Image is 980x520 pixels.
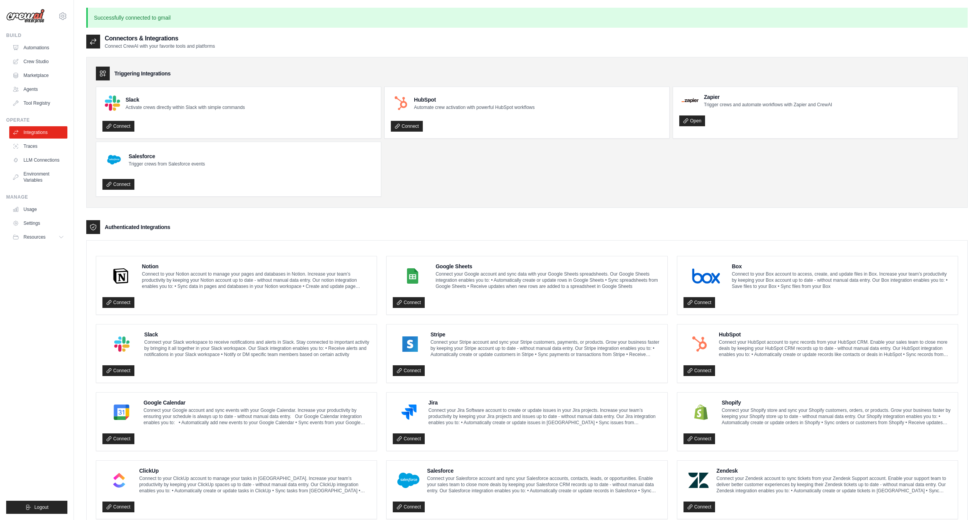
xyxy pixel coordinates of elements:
[9,168,67,186] a: Environment Variables
[395,268,430,284] img: Google Sheets Logo
[144,331,371,338] h4: Slack
[105,405,138,420] img: Google Calendar Logo
[9,231,67,243] button: Resources
[9,217,67,229] a: Settings
[436,271,661,289] p: Connect your Google account and sync data with your Google Sheets spreadsheets. Our Google Sheets...
[102,433,134,444] a: Connect
[436,263,661,270] h4: Google Sheets
[431,331,661,338] h4: Stripe
[9,203,67,216] a: Usage
[105,43,215,49] p: Connect CrewAI with your favorite tools and platforms
[9,83,67,95] a: Agents
[395,405,423,420] img: Jira Logo
[9,55,67,68] a: Crew Studio
[414,96,534,104] h4: HubSpot
[395,473,422,488] img: Salesforce Logo
[102,365,134,376] a: Connect
[719,331,952,338] h4: HubSpot
[102,502,134,512] a: Connect
[427,475,661,494] p: Connect your Salesforce account and sync your Salesforce accounts, contacts, leads, or opportunit...
[9,97,67,109] a: Tool Registry
[686,405,717,420] img: Shopify Logo
[393,365,425,376] a: Connect
[34,504,49,510] span: Logout
[102,179,134,190] a: Connect
[704,102,832,108] p: Trigger crews and automate workflows with Zapier and CrewAI
[393,433,425,444] a: Connect
[6,32,67,38] div: Build
[732,263,952,270] h4: Box
[105,268,137,284] img: Notion Logo
[139,467,370,475] h4: ClickUp
[129,152,205,160] h4: Salesforce
[683,297,715,308] a: Connect
[126,104,245,110] p: Activate crews directly within Slack with simple commands
[414,104,534,110] p: Automate crew activation with powerful HubSpot workflows
[105,473,134,488] img: ClickUp Logo
[683,365,715,376] a: Connect
[144,339,371,358] p: Connect your Slack workspace to receive notifications and alerts in Slack. Stay connected to impo...
[105,150,123,169] img: Salesforce Logo
[428,399,661,406] h4: Jira
[393,502,425,512] a: Connect
[23,234,45,240] span: Resources
[102,121,134,132] a: Connect
[391,121,423,132] a: Connect
[9,126,67,139] a: Integrations
[717,475,952,494] p: Connect your Zendesk account to sync tickets from your Zendesk Support account. Enable your suppo...
[686,268,727,284] img: Box Logo
[105,336,139,352] img: Slack Logo
[686,336,714,352] img: HubSpot Logo
[6,501,67,514] button: Logout
[6,194,67,200] div: Manage
[105,223,170,231] h3: Authenticated Integrations
[732,271,952,289] p: Connect to your Box account to access, create, and update files in Box. Increase your team’s prod...
[704,93,832,101] h4: Zapier
[722,407,952,426] p: Connect your Shopify store and sync your Shopify customers, orders, or products. Grow your busine...
[6,117,67,123] div: Operate
[142,271,371,289] p: Connect to your Notion account to manage your pages and databases in Notion. Increase your team’s...
[144,399,371,406] h4: Google Calendar
[102,297,134,308] a: Connect
[427,467,661,475] h4: Salesforce
[431,339,661,358] p: Connect your Stripe account and sync your Stripe customers, payments, or products. Grow your busi...
[9,42,67,54] a: Automations
[9,154,67,166] a: LLM Connections
[686,473,711,488] img: Zendesk Logo
[139,475,370,494] p: Connect to your ClickUp account to manage your tasks in [GEOGRAPHIC_DATA]. Increase your team’s p...
[682,98,699,103] img: Zapier Logo
[722,399,952,406] h4: Shopify
[393,297,425,308] a: Connect
[9,69,67,82] a: Marketplace
[144,407,371,426] p: Connect your Google account and sync events with your Google Calendar. Increase your productivity...
[126,96,245,104] h4: Slack
[393,95,409,111] img: HubSpot Logo
[105,95,120,111] img: Slack Logo
[142,263,371,270] h4: Notion
[105,34,215,43] h2: Connectors & Integrations
[6,9,45,23] img: Logo
[683,433,715,444] a: Connect
[683,502,715,512] a: Connect
[86,8,968,28] p: Successfully connected to gmail
[395,336,425,352] img: Stripe Logo
[679,115,705,126] a: Open
[428,407,661,426] p: Connect your Jira Software account to create or update issues in your Jira projects. Increase you...
[129,161,205,167] p: Trigger crews from Salesforce events
[114,70,171,77] h3: Triggering Integrations
[9,140,67,152] a: Traces
[717,467,952,475] h4: Zendesk
[719,339,952,358] p: Connect your HubSpot account to sync records from your HubSpot CRM. Enable your sales team to clo...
